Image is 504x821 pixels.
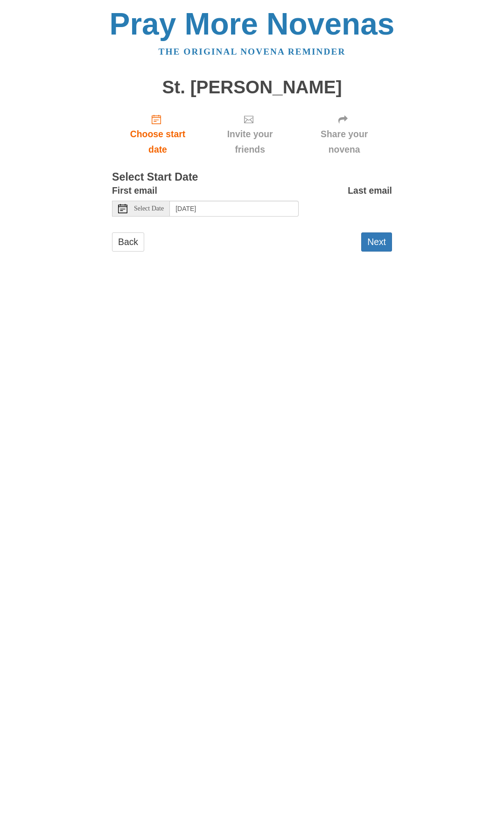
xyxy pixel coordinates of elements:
[110,7,395,41] a: Pray More Novenas
[121,126,194,157] span: Choose start date
[112,77,392,98] h1: St. [PERSON_NAME]
[112,171,392,183] h3: Select Start Date
[348,183,392,198] label: Last email
[296,106,392,162] div: Click "Next" to confirm your start date first.
[203,106,296,162] div: Click "Next" to confirm your start date first.
[306,126,383,157] span: Share your novena
[112,232,144,252] a: Back
[159,47,346,56] a: The original novena reminder
[134,205,164,212] span: Select Date
[112,183,157,198] label: First email
[361,232,392,252] button: Next
[213,126,287,157] span: Invite your friends
[112,106,203,162] a: Choose start date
